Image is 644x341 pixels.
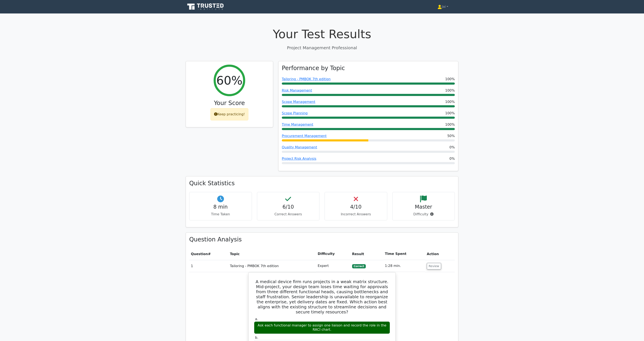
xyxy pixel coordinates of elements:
a: Risk Management [282,88,312,92]
p: Incorrect Answers [328,212,384,217]
span: Question [191,252,208,256]
p: Difficulty [396,212,451,217]
th: Result [350,248,383,260]
h4: 6/10 [261,204,316,210]
h3: Performance by Topic [282,65,345,72]
p: Time Taken [193,212,248,217]
a: Procurement Management [282,134,327,138]
a: Jai [427,3,458,11]
p: Project Management Professional [186,45,458,51]
button: Review [427,263,441,269]
span: 50% [447,133,455,139]
td: Expert [316,260,350,272]
a: Project Risk Analysis [282,157,316,161]
a: Time Management [282,123,313,127]
h2: 60% [216,73,242,87]
h5: A medical device firm runs projects in a weak matrix structure. Mid-project, your design team los... [254,279,390,314]
a: Scope Management [282,100,315,104]
h3: Question Analysis [189,236,455,243]
span: a. [255,317,258,321]
h3: Quick Statistics [189,180,455,187]
div: Ask each functional manager to assign one liaison and record the role in the RACI chart. [254,321,390,334]
span: b. [255,336,258,340]
td: Tailoring - PMBOK 7th edition [228,260,316,272]
h4: Master [396,204,451,210]
h4: 4/10 [328,204,384,210]
td: 1 [189,260,228,272]
th: Action [425,248,455,260]
th: # [189,248,228,260]
h4: 8 min [193,204,248,210]
span: 100% [445,77,455,82]
a: Scope Planning [282,111,308,115]
h3: Your Score [189,100,270,107]
span: Correct [352,264,366,268]
th: Difficulty [316,248,350,260]
span: 0% [450,156,455,161]
h1: Your Test Results [186,27,458,41]
p: Correct Answers [261,212,316,217]
span: 100% [445,122,455,127]
th: Topic [228,248,316,260]
span: 100% [445,99,455,104]
span: 0% [450,145,455,150]
a: Tailoring - PMBOK 7th edition [282,77,331,81]
a: Quality Management [282,145,317,149]
div: Keep practicing! [210,108,249,120]
span: 100% [445,88,455,93]
th: Time Spent [383,248,425,260]
td: 1:28 min. [383,260,425,272]
span: 100% [445,111,455,116]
